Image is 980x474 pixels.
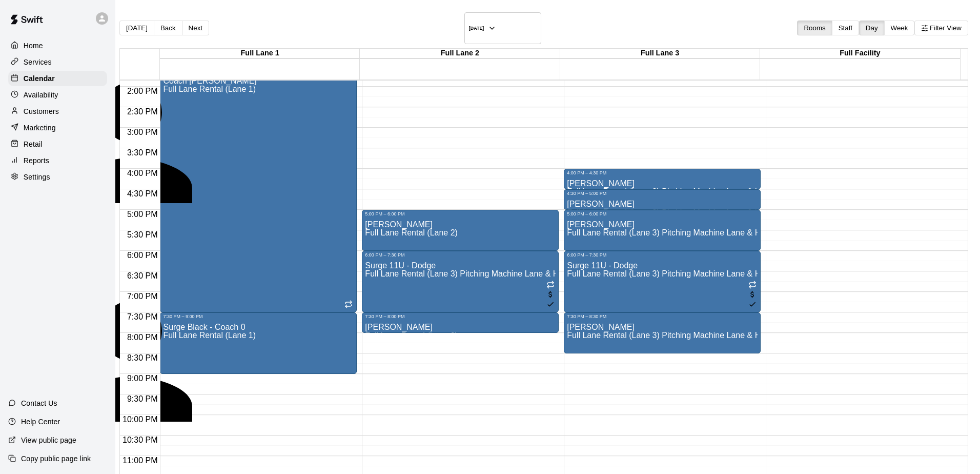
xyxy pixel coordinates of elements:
[125,353,160,362] span: 8:30 PM
[125,292,160,301] span: 7:00 PM
[41,270,283,454] div: Wes Shivers
[24,90,58,100] p: Availability
[360,49,560,58] div: Full Lane 2
[21,453,91,464] p: Copy public page link
[546,282,555,290] span: Recurring event
[24,155,49,166] p: Reports
[125,210,160,219] span: 5:00 PM
[182,21,209,35] button: Next
[125,394,160,403] span: 9:30 PM
[469,26,484,31] h6: [DATE]
[24,106,59,116] p: Customers
[362,312,559,333] div: 7:30 PM – 8:00 PM: Lynsie O’Steen
[125,87,160,95] span: 2:00 PM
[21,435,76,445] p: View public page
[41,52,283,235] div: Stephen Orefice
[120,415,160,424] span: 10:00 PM
[884,21,915,35] button: Week
[365,314,556,319] div: 7:30 PM – 8:00 PM
[567,208,781,216] span: Full Lane Rental (Lane 3) Pitching Machine Lane & HitTrax
[120,436,160,444] span: 10:30 PM
[564,169,761,189] div: 4:00 PM – 4:30 PM: Ben Cunningham
[567,170,758,175] div: 4:00 PM – 4:30 PM
[125,189,160,198] span: 4:30 PM
[125,128,160,136] span: 3:00 PM
[125,107,160,116] span: 2:30 PM
[154,21,182,35] button: Back
[365,269,579,278] span: Full Lane Rental (Lane 3) Pitching Machine Lane & HitTrax
[344,301,353,310] span: Recurring event
[362,210,559,251] div: 5:00 PM – 6:00 PM: Robert Vite
[564,189,761,210] div: 4:30 PM – 5:00 PM: Ben Cunningham
[365,228,458,237] span: Full Lane Rental (Lane 2)
[41,244,283,253] p: [PERSON_NAME]
[914,21,968,35] button: Filter View
[41,462,283,471] p: [PERSON_NAME]
[125,374,160,383] span: 9:00 PM
[832,21,859,35] button: Staff
[21,417,60,427] p: Help Center
[564,210,761,251] div: 5:00 PM – 6:00 PM: Robert Vite
[748,291,757,310] span: All customers have paid
[125,251,160,260] span: 6:00 PM
[24,139,43,149] p: Retail
[567,331,781,340] span: Full Lane Rental (Lane 3) Pitching Machine Lane & HitTrax
[748,282,757,290] span: Recurring event
[24,57,52,67] p: Services
[567,252,758,258] div: 6:00 PM – 7:30 PM
[567,191,758,196] div: 4:30 PM – 5:00 PM
[560,49,760,58] div: Full Lane 3
[365,211,556,216] div: 5:00 PM – 6:00 PM
[125,333,160,342] span: 8:00 PM
[567,314,758,319] div: 7:30 PM – 8:30 PM
[797,21,832,35] button: Rooms
[362,251,559,312] div: 6:00 PM – 7:30 PM: Surge 11U - Dodge
[125,230,160,239] span: 5:30 PM
[567,187,781,196] span: Full Lane Rental (Lane 3) Pitching Machine Lane & HitTrax
[24,73,55,84] p: Calendar
[125,271,160,280] span: 6:30 PM
[564,251,761,312] div: 6:00 PM – 7:30 PM: Surge 11U - Dodge
[125,312,160,321] span: 7:30 PM
[760,49,960,58] div: Full Facility
[859,21,885,35] button: Day
[21,398,57,408] p: Contact Us
[125,148,160,157] span: 3:30 PM
[24,172,50,182] p: Settings
[24,41,43,51] p: Home
[24,123,56,133] p: Marketing
[365,331,458,340] span: Full Lane Rental (Lane 2)
[120,456,160,465] span: 11:00 PM
[567,211,758,216] div: 5:00 PM – 6:00 PM
[125,169,160,177] span: 4:00 PM
[546,291,555,310] span: All customers have paid
[564,312,761,353] div: 7:30 PM – 8:30 PM: George Silva
[567,228,781,237] span: Full Lane Rental (Lane 3) Pitching Machine Lane & HitTrax
[365,252,556,258] div: 6:00 PM – 7:30 PM
[119,21,154,35] button: [DATE]
[567,269,781,278] span: Full Lane Rental (Lane 3) Pitching Machine Lane & HitTrax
